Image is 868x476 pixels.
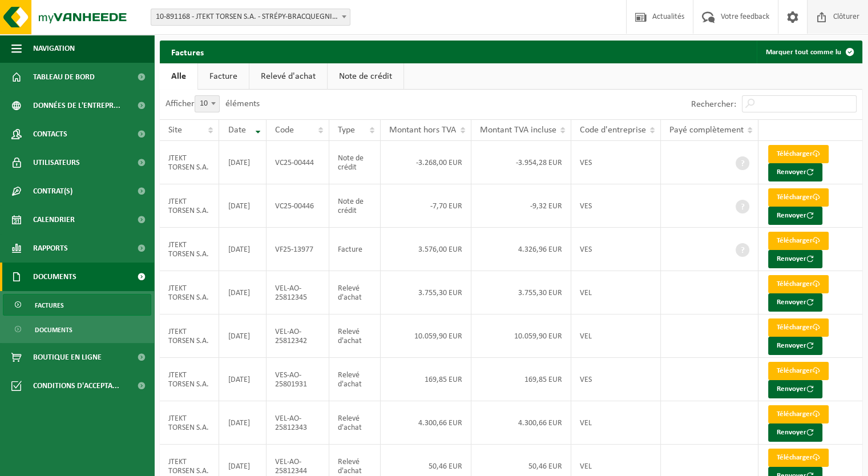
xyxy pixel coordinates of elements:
a: Relevé d'achat [249,63,327,90]
td: VEL-AO-25812342 [267,314,329,358]
td: [DATE] [219,228,267,271]
td: [DATE] [219,184,267,228]
span: Type [338,126,355,135]
a: Factures [3,294,151,316]
span: Code [275,126,294,135]
td: Relevé d'achat [329,314,381,358]
span: Conditions d'accepta... [33,372,119,400]
td: JTEKT TORSEN S.A. [160,184,219,228]
span: Montant TVA incluse [480,126,556,135]
td: Facture [329,228,381,271]
span: Contrat(s) [33,177,72,205]
td: 169,85 EUR [471,358,571,401]
td: VEL-AO-25812345 [267,271,329,314]
a: Note de crédit [328,63,403,90]
a: Télécharger [768,449,829,467]
span: Rapports [33,234,68,263]
span: Contacts [33,120,67,148]
td: -3.268,00 EUR [381,141,471,184]
td: VC25-00444 [267,141,329,184]
a: Facture [198,63,249,90]
td: -9,32 EUR [471,184,571,228]
td: JTEKT TORSEN S.A. [160,314,219,358]
td: VEL-AO-25812343 [267,401,329,445]
button: Marquer tout comme lu [757,41,861,63]
button: Renvoyer [768,207,822,225]
button: Renvoyer [768,293,822,312]
h2: Factures [160,41,215,63]
td: 4.300,66 EUR [471,401,571,445]
td: JTEKT TORSEN S.A. [160,401,219,445]
span: Données de l'entrepr... [33,91,120,120]
td: 3.755,30 EUR [381,271,471,314]
td: [DATE] [219,314,267,358]
td: [DATE] [219,271,267,314]
td: [DATE] [219,358,267,401]
td: VES [571,184,661,228]
span: Factures [35,295,64,316]
td: VES [571,228,661,271]
td: [DATE] [219,141,267,184]
span: 10 [195,96,219,112]
span: Calendrier [33,205,75,234]
span: Navigation [33,34,75,63]
button: Renvoyer [768,337,822,355]
button: Renvoyer [768,380,822,398]
td: -7,70 EUR [381,184,471,228]
td: VES [571,358,661,401]
span: 10-891168 - JTEKT TORSEN S.A. - STRÉPY-BRACQUEGNIES [151,9,350,26]
span: Documents [35,319,72,341]
td: VC25-00446 [267,184,329,228]
td: Relevé d'achat [329,271,381,314]
td: 3.755,30 EUR [471,271,571,314]
a: Alle [160,63,197,90]
td: Note de crédit [329,141,381,184]
a: Documents [3,318,151,340]
td: 4.300,66 EUR [381,401,471,445]
td: Note de crédit [329,184,381,228]
button: Renvoyer [768,250,822,268]
a: Télécharger [768,145,829,163]
span: Utilisateurs [33,148,80,177]
label: Afficher éléments [165,99,260,108]
span: 10 [195,95,220,112]
a: Télécharger [768,232,829,250]
a: Télécharger [768,318,829,337]
a: Télécharger [768,362,829,380]
td: [DATE] [219,401,267,445]
td: Relevé d'achat [329,401,381,445]
a: Télécharger [768,275,829,293]
td: 4.326,96 EUR [471,228,571,271]
button: Renvoyer [768,163,822,181]
td: VES [571,141,661,184]
td: VF25-13977 [267,228,329,271]
td: Relevé d'achat [329,358,381,401]
td: JTEKT TORSEN S.A. [160,228,219,271]
td: JTEKT TORSEN S.A. [160,358,219,401]
span: Montant hors TVA [389,126,456,135]
span: Site [168,126,182,135]
a: Télécharger [768,405,829,423]
td: JTEKT TORSEN S.A. [160,141,219,184]
span: Documents [33,263,76,291]
td: 3.576,00 EUR [381,228,471,271]
td: VES-AO-25801931 [267,358,329,401]
span: Date [228,126,245,135]
span: Payé complètement [669,126,744,135]
td: 10.059,90 EUR [381,314,471,358]
td: JTEKT TORSEN S.A. [160,271,219,314]
span: 10-891168 - JTEKT TORSEN S.A. - STRÉPY-BRACQUEGNIES [151,9,350,25]
td: -3.954,28 EUR [471,141,571,184]
td: 10.059,90 EUR [471,314,571,358]
span: Code d'entreprise [580,126,646,135]
a: Télécharger [768,188,829,207]
td: VEL [571,401,661,445]
td: VEL [571,271,661,314]
label: Rechercher: [691,100,736,109]
td: VEL [571,314,661,358]
span: Tableau de bord [33,63,95,91]
span: Boutique en ligne [33,343,102,372]
td: 169,85 EUR [381,358,471,401]
button: Renvoyer [768,423,822,442]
